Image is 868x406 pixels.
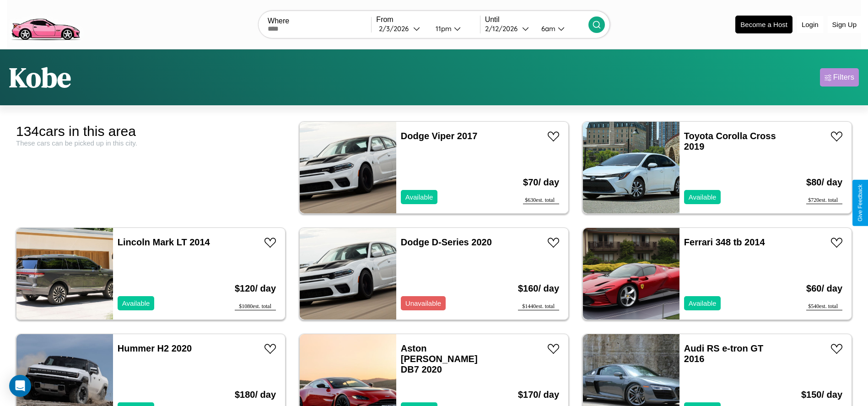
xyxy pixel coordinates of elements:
div: 11pm [431,24,454,33]
div: 134 cars in this area [16,124,286,139]
label: Until [485,16,588,24]
a: Hummer H2 2020 [118,343,192,353]
h3: $ 160 / day [518,274,559,303]
h3: $ 80 / day [806,168,842,197]
label: Where [268,17,371,25]
div: 2 / 3 / 2026 [379,24,413,33]
a: Lincoln Mark LT 2014 [118,237,210,247]
div: $ 1440 est. total [518,303,559,310]
a: Dodge Viper 2017 [401,131,478,141]
div: 2 / 12 / 2026 [485,24,522,33]
button: 2/3/2026 [376,24,428,33]
a: Dodge D-Series 2020 [401,237,492,247]
div: 6am [537,24,558,33]
div: These cars can be picked up in this city. [16,139,286,147]
p: Unavailable [405,297,441,309]
button: Sign Up [828,16,861,33]
button: 6am [534,24,588,33]
div: Give Feedback [857,184,863,222]
div: $ 1080 est. total [235,303,276,310]
button: 11pm [428,24,480,33]
button: Become a Host [735,16,793,33]
p: Available [689,191,717,203]
div: $ 540 est. total [806,303,842,310]
label: From [376,16,480,24]
a: Audi RS e-tron GT 2016 [684,343,763,364]
div: Open Intercom Messenger [9,375,31,397]
a: Aston [PERSON_NAME] DB7 2020 [401,343,478,374]
p: Available [689,297,717,309]
p: Available [122,297,150,309]
button: Filters [820,68,859,87]
p: Available [405,191,433,203]
div: $ 630 est. total [523,197,559,204]
img: logo [7,5,84,43]
h3: $ 120 / day [235,274,276,303]
div: Filters [833,73,854,82]
h1: Kobe [9,59,71,96]
h3: $ 70 / day [523,168,559,197]
h3: $ 60 / day [806,274,842,303]
div: $ 720 est. total [806,197,842,204]
a: Toyota Corolla Cross 2019 [684,131,776,152]
a: Ferrari 348 tb 2014 [684,237,765,247]
button: Login [797,16,823,33]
